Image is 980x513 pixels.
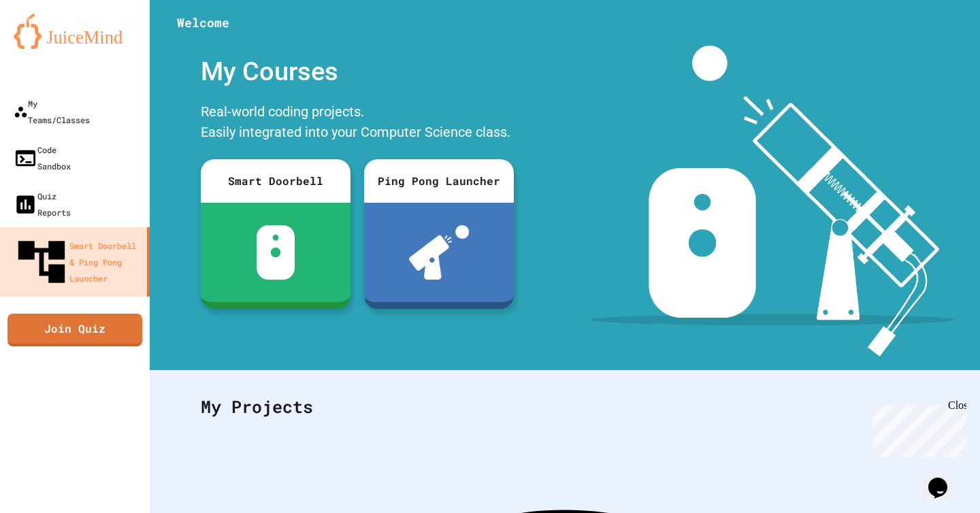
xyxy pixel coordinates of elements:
[194,98,521,149] div: Real-world coding projects. Easily integrated into your Computer Science class.
[14,142,71,174] div: Code Sandbox
[5,5,94,86] div: Chat with us now!Close
[364,159,514,203] div: Ping Pong Launcher
[257,225,295,280] img: sdb-white.svg
[187,380,943,433] div: My Projects
[7,314,142,346] a: Join Quiz
[14,95,90,128] div: My Teams/Classes
[14,14,136,49] img: logo-orange.svg
[590,46,955,357] img: banner-image-my-projects.png
[409,225,470,280] img: ppl-with-ball.png
[923,459,966,499] iframe: chat widget
[201,159,350,203] div: Smart Doorbell
[14,234,142,290] div: Smart Doorbell & Ping Pong Launcher
[867,399,966,457] iframe: chat widget
[194,46,521,98] div: My Courses
[14,188,71,220] div: Quiz Reports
